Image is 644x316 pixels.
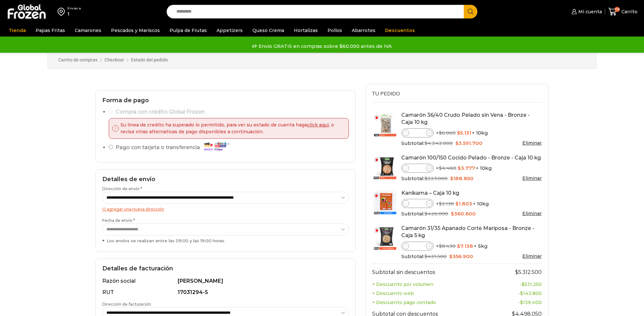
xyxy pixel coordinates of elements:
[102,186,349,203] label: Dirección de envío *
[409,129,426,137] input: Product quantity
[401,210,542,217] div: Subtotal:
[439,165,456,171] bdi: 4.460
[372,264,486,280] th: Subtotal sin descuentos
[102,207,164,212] a: O agregar una nueva dirección
[425,253,427,259] span: $
[520,290,542,296] bdi: 143.800
[450,175,453,181] span: $
[372,298,486,307] th: + Descuento pago contado
[439,201,454,207] bdi: 2.130
[119,122,344,135] p: Su linea de credito ha superado lo permitido, para ver su estado de cuenta haga , o revise otras ...
[409,200,426,207] input: Product quantity
[620,8,638,15] span: Carrito
[102,289,176,296] div: RUT
[401,253,542,260] div: Subtotal:
[401,199,542,208] div: × × 10kg
[455,201,459,207] span: $
[349,24,379,37] a: Abarrotes
[401,242,542,251] div: × × 5kg
[570,5,602,18] a: Mi cuenta
[439,243,442,249] span: $
[102,192,349,204] select: Dirección de envío *
[372,280,486,289] th: + Descuento por volumen
[464,5,477,18] button: Search button
[522,281,542,287] bdi: 531.250
[439,165,442,171] span: $
[6,24,29,37] a: Tienda
[425,211,448,217] bdi: 426.000
[520,300,542,305] bdi: 139.400
[520,290,523,296] span: $
[487,298,542,307] td: -
[487,280,542,289] td: -
[102,176,349,183] h2: Detalles de envío
[102,223,349,235] select: Fecha de envío * Los envíos se realizan entre las 09:00 y las 19:00 horas.
[457,130,460,136] span: $
[458,165,475,171] bdi: 3.777
[102,265,349,272] h2: Detalles de facturación
[213,24,246,37] a: Appetizers
[291,24,321,37] a: Hortalizas
[455,140,483,146] bdi: 3.591.700
[425,175,448,181] bdi: 223.000
[382,24,418,37] a: Descuentos
[515,269,518,275] span: $
[401,225,534,239] a: Camarón 31/35 Apanado Corte Mariposa - Bronze - Caja 5 kg
[515,269,542,275] bdi: 5.312.500
[457,243,473,249] bdi: 7.138
[67,11,81,17] div: 1
[520,300,523,305] span: $
[457,243,460,249] span: $
[439,243,456,249] bdi: 8.430
[449,253,473,259] bdi: 356.900
[58,57,97,63] a: Carrito de compras
[372,289,486,298] th: + Descuento web
[102,218,349,244] label: Fecha de envío *
[409,242,426,250] input: Product quantity
[425,253,447,259] bdi: 421.500
[451,211,476,217] bdi: 360.600
[522,211,542,216] a: Eliminar
[401,190,459,196] a: Kanikama – Caja 10 kg
[307,122,329,128] a: click aqui
[67,6,81,11] div: Enviar a
[401,112,530,125] a: Camarón 36/40 Crudo Pelado sin Vena - Bronze - Caja 10 kg
[401,155,541,161] a: Camarón 100/150 Cocido Pelado - Bronze - Caja 10 kg
[455,140,459,146] span: $
[401,175,542,182] div: Subtotal:
[102,278,176,285] div: Razón social
[324,24,345,37] a: Pollos
[178,289,345,296] div: 17031294-5
[522,140,542,146] a: Eliminar
[178,278,345,285] div: [PERSON_NAME]
[425,140,427,146] span: $
[32,24,68,37] a: Papas Fritas
[116,142,233,153] label: Pago con tarjeta o transferencia
[249,24,287,37] a: Queso Crema
[487,289,542,298] td: -
[401,164,542,173] div: × × 10kg
[439,130,456,136] bdi: 6.060
[458,165,461,171] span: $
[72,24,105,37] a: Camarones
[425,175,427,181] span: $
[522,253,542,259] a: Eliminar
[577,8,602,15] span: Mi cuenta
[450,175,473,181] bdi: 188.850
[401,140,542,147] div: Subtotal:
[166,24,210,37] a: Pulpa de Frutas
[116,107,205,117] label: Compra con crédito Global Frozen
[102,97,349,104] h2: Forma de pago
[522,281,525,287] span: $
[409,164,426,172] input: Product quantity
[457,130,471,136] bdi: 5.131
[439,130,442,136] span: $
[608,4,638,19] a: 105 Carrito
[439,201,442,207] span: $
[102,238,349,244] div: Los envíos se realizan entre las 09:00 y las 19:00 horas.
[522,175,542,181] a: Eliminar
[615,7,620,12] span: 105
[425,211,427,217] span: $
[58,6,67,17] img: address-field-icon.svg
[451,211,454,217] span: $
